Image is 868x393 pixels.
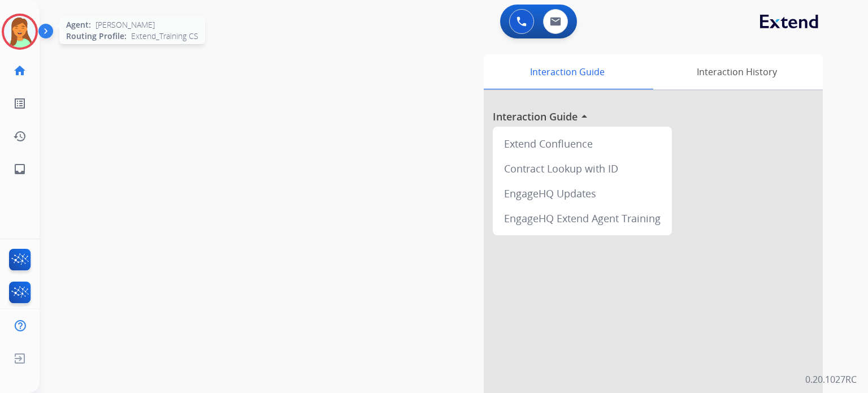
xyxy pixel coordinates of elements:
[4,16,36,47] img: avatar
[13,162,27,176] mat-icon: inbox
[66,19,91,31] span: Agent:
[13,64,27,77] mat-icon: home
[484,54,650,89] div: Interaction Guide
[497,156,667,181] div: Contract Lookup with ID
[650,54,823,89] div: Interaction History
[805,373,857,386] p: 0.20.1027RC
[13,97,27,110] mat-icon: list_alt
[66,31,127,42] span: Routing Profile:
[497,181,667,206] div: EngageHQ Updates
[96,19,155,31] span: [PERSON_NAME]
[131,31,198,42] span: Extend_Training CS
[13,129,27,143] mat-icon: history
[497,131,667,156] div: Extend Confluence
[497,206,667,231] div: EngageHQ Extend Agent Training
